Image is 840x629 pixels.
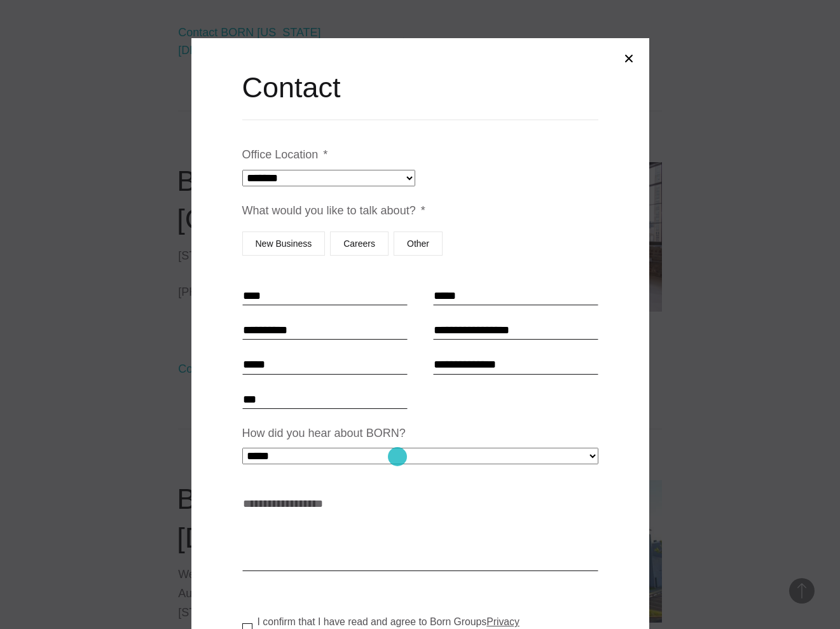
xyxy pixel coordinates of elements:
[242,148,328,162] label: Office Location
[242,69,598,107] h2: Contact
[242,426,406,441] label: How did you hear about BORN?
[330,232,389,256] label: Careers
[242,232,326,256] label: New Business
[242,204,425,218] label: What would you like to talk about?
[394,232,443,256] label: Other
